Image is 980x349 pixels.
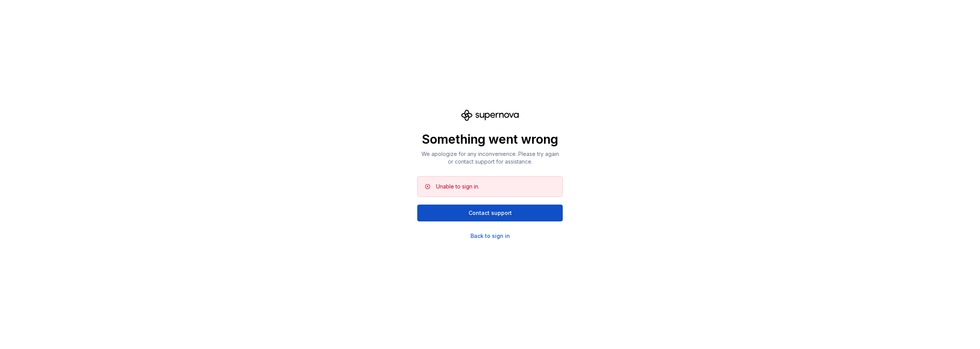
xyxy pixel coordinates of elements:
button: Contact support [417,205,563,221]
div: Unable to sign in. [436,183,479,190]
span: Contact support [469,209,512,217]
p: Something went wrong [417,132,563,147]
a: Back to sign in [470,232,510,240]
p: We apologize for any inconvenience. Please try again or contact support for assistance. [417,150,563,165]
